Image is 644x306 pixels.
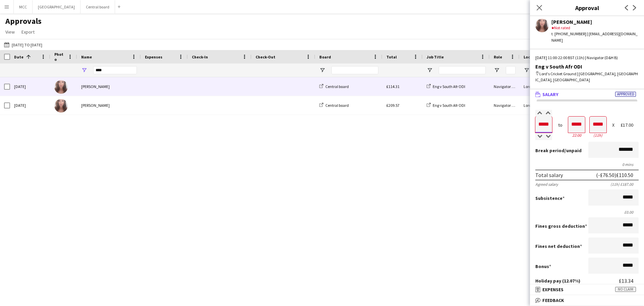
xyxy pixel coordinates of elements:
span: Check-In [192,54,208,59]
a: Central board [319,103,349,108]
div: Navigator (D&H B) [490,77,520,96]
div: Not rated [551,25,639,31]
mat-expansion-panel-header: Feedback [530,295,644,305]
span: Break period [535,147,565,154]
div: [DATE] [10,96,50,115]
span: Approved [615,92,636,97]
button: MCC [14,0,33,13]
div: (-£76.50) £110.50 [596,172,633,178]
div: Lord's Cricket Ground [520,77,587,96]
div: 11:00 [535,133,552,138]
div: Lord's Cricket Ground | [GEOGRAPHIC_DATA], [GEOGRAPHIC_DATA], [GEOGRAPHIC_DATA] [535,71,639,83]
img: Sophia Kaytaz [54,80,68,94]
a: Export [19,28,37,36]
span: Date [14,54,23,59]
img: Sophia Kaytaz [54,99,68,113]
a: Eng v South Afr ODI [427,84,465,89]
label: Bonus [535,263,551,269]
a: View [3,28,17,36]
span: Eng v South Afr ODI [433,84,465,89]
div: 11h [590,133,606,138]
span: Photo [54,52,65,62]
div: (11h) £187.00 [610,182,639,187]
mat-expansion-panel-header: SalaryApproved [530,89,644,99]
span: Expenses [145,54,162,59]
div: £13.34 [619,278,639,284]
div: X [612,123,614,128]
div: [PERSON_NAME] [551,19,639,25]
input: Job Title Filter Input [439,66,486,74]
span: £209.57 [386,103,399,108]
div: t. [PHONE_NUMBER] | [EMAIL_ADDRESS][DOMAIN_NAME] [551,31,639,43]
button: Open Filter Menu [427,67,433,73]
div: Navigator (D&H B) [490,96,520,115]
a: Central board [319,84,349,89]
span: Location [524,54,540,59]
label: Subsistence [535,195,565,201]
div: £0.00 [535,210,639,215]
button: Central board [80,0,115,13]
div: [PERSON_NAME] [77,96,141,115]
span: Feedback [542,297,564,303]
label: Holiday pay (12.07%) [535,278,580,284]
input: Role Filter Input [506,66,516,74]
div: 22:00 [568,133,585,138]
input: Name Filter Input [93,66,137,74]
span: Board [319,54,331,59]
mat-expansion-panel-header: ExpensesNo claim [530,285,644,295]
button: Open Filter Menu [319,67,325,73]
span: No claim [615,287,636,292]
div: 0 mins [535,162,639,167]
span: View [5,29,15,35]
div: [DATE] [10,77,50,96]
div: Agreed salary [535,182,558,187]
div: Eng v South Afr ODI [535,63,639,70]
div: Total salary [535,172,563,178]
button: [DATE] to [DATE] [3,41,44,49]
div: Lord's Cricket Ground [520,96,587,115]
button: Open Filter Menu [494,67,500,73]
span: Total [386,54,397,59]
input: Board Filter Input [331,66,378,74]
span: Export [21,29,35,35]
span: Expenses [542,287,563,293]
label: /unpaid [535,147,582,154]
span: Name [81,54,92,59]
div: [DATE] 11:00-22:00 BST (11h) | Navigator (D&H B) [535,55,639,61]
span: Central board [325,84,349,89]
span: Salary [542,91,558,97]
button: Open Filter Menu [81,67,87,73]
div: [PERSON_NAME] [77,77,141,96]
span: Role [494,54,502,59]
span: £114.31 [386,84,399,89]
button: [GEOGRAPHIC_DATA] [33,0,80,13]
span: Central board [325,103,349,108]
span: Job Title [427,54,444,59]
label: Salary [535,110,639,115]
span: Eng v South Afr ODI [433,103,465,108]
label: Fines net deduction [535,243,582,249]
h3: Approval [530,3,644,12]
a: Eng v South Afr ODI [427,103,465,108]
label: Fines gross deduction [535,223,587,229]
button: Open Filter Menu [524,67,530,73]
div: to [558,123,562,128]
span: Check-Out [256,54,275,59]
div: £17.00 [621,123,639,128]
